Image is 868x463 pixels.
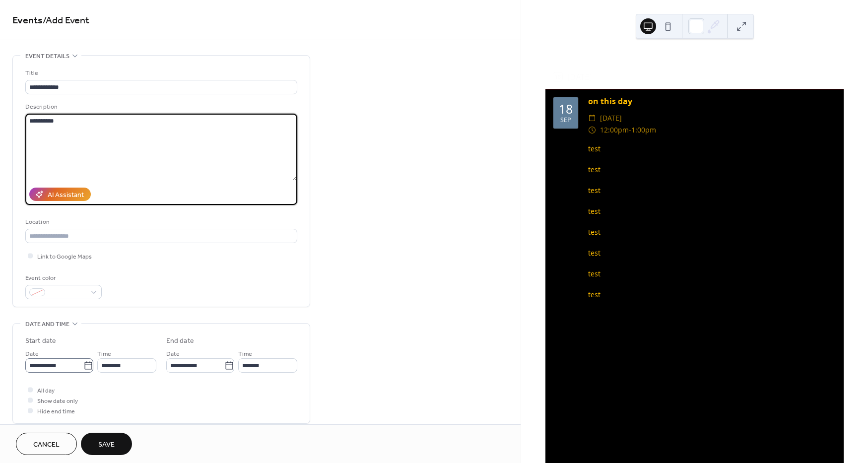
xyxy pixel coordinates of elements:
span: Date [25,349,39,359]
div: Start date [25,336,56,346]
div: Event color [25,273,100,283]
span: 1:00pm [631,124,656,136]
div: test test test test test test test test [588,143,836,300]
button: AI Assistant [29,188,91,201]
div: Location [25,217,295,227]
button: Cancel [16,433,77,455]
span: Cancel [33,440,60,450]
span: Date and time [25,319,69,330]
span: Event details [25,51,69,62]
div: Sep [560,117,571,124]
a: Events [12,11,43,30]
div: on this day [588,95,836,107]
div: Title [25,68,295,78]
button: Save [81,433,132,455]
span: Date [166,349,180,359]
div: Description [25,102,295,112]
div: ​ [588,112,596,124]
span: Save [98,440,115,450]
span: Hide end time [37,406,75,417]
span: All day [37,386,55,396]
span: Show date only [37,396,78,406]
span: [DATE] [600,112,622,124]
span: / Add Event [43,11,89,30]
div: Upcoming events [545,53,844,65]
span: Time [238,349,252,359]
span: Time [97,349,111,359]
div: ​ [588,124,596,136]
span: 12:00pm [600,124,629,136]
div: 18 [559,103,573,115]
span: - [629,124,631,136]
div: AI Assistant [48,190,84,200]
span: Link to Google Maps [37,252,92,262]
div: End date [166,336,194,346]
